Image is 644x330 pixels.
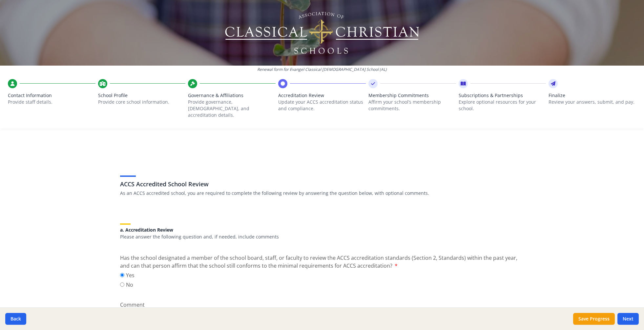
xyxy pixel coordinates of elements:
[98,92,186,99] span: School Profile
[120,282,124,287] input: No
[8,92,95,99] span: Contact Information
[120,271,135,279] label: Yes
[120,281,135,289] label: No
[120,227,524,232] h5: a. Accreditation Review
[188,92,276,99] span: Governance & Affiliations
[459,99,546,112] p: Explore optional resources for your school.
[368,92,456,99] span: Membership Commitments
[549,92,636,99] span: Finalize
[120,254,517,269] span: Has the school designated a member of the school board, staff, or faculty to review the ACCS accr...
[5,313,26,325] button: Back
[120,301,145,308] span: Comment
[278,99,366,112] p: Update your ACCS accreditation status and compliance.
[459,92,546,99] span: Subscriptions & Partnerships
[368,99,456,112] p: Affirm your school’s membership commitments.
[278,92,366,99] span: Accreditation Review
[224,10,420,56] img: Logo
[120,190,524,196] p: As an ACCS accredited school, you are required to complete the following review by answering the ...
[188,99,276,118] p: Provide governance, [DEMOGRAPHIC_DATA], and accreditation details.
[98,99,186,105] p: Provide core school information.
[617,313,639,325] button: Next
[8,99,95,105] p: Provide staff details.
[120,273,124,277] input: Yes
[120,234,524,240] p: Please answer the following question and, if needed, include comments
[120,179,524,189] h3: ACCS Accredited School Review
[573,313,615,325] button: Save Progress
[549,99,636,105] p: Review your answers, submit, and pay.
